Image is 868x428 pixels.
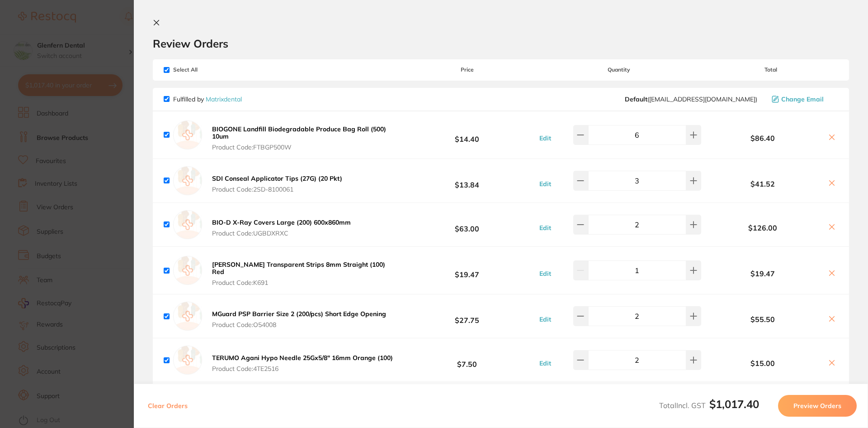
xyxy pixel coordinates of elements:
[173,120,202,149] img: empty.jpg
[537,359,554,367] button: Edit
[173,302,202,331] img: empty.jpg
[400,262,534,279] b: $19.47
[537,315,554,323] button: Edit
[206,95,242,103] a: Matrixdental
[781,96,824,103] span: Change Email
[209,260,400,287] button: [PERSON_NAME] Transparent Strips 8mm Straight (100) Red Product Code:K691
[769,95,838,103] button: Change Email
[212,321,386,328] span: Product Code: O54008
[703,359,822,367] b: $15.00
[212,125,386,140] b: BIOGONE Landfill Biodegradable Produce Bag Roll (500) 10um
[209,174,345,193] button: SDI Conseal Applicator Tips (27G) (20 Pkt) Product Code:2SD-8100061
[212,365,393,372] span: Product Code: 4TE2516
[173,166,202,195] img: empty.jpg
[173,346,202,375] img: empty.jpg
[703,67,838,73] span: Total
[209,125,400,151] button: BIOGONE Landfill Biodegradable Produce Bag Roll (500) 10um Product Code:FTBGP500W
[778,395,857,417] button: Preview Orders
[173,256,202,285] img: empty.jpg
[209,218,354,237] button: BIO-D X-Ray Covers Large (200) 600x860mm Product Code:UGBDXRXC
[212,310,386,318] b: MGuard PSP Barrier Size 2 (200/pcs) Short Edge Opening
[173,96,242,103] p: Fulfilled by
[212,144,397,151] span: Product Code: FTBGP500W
[212,279,397,286] span: Product Code: K691
[164,67,254,73] span: Select All
[212,218,351,226] b: BIO-D X-Ray Covers Large (200) 600x860mm
[535,67,703,73] span: Quantity
[703,224,822,232] b: $126.00
[625,95,647,103] b: Default
[400,126,534,143] b: $14.40
[153,37,849,50] h2: Review Orders
[209,354,396,373] button: TERUMO Agani Hypo Needle 25Gx5/8" 16mm Orange (100) Product Code:4TE2516
[20,16,35,31] img: Profile image for Restocq
[709,397,759,411] b: $1,017.40
[14,8,167,168] div: message notification from Restocq, 40m ago. Hi Julia, Choose a greener path in healthcare! 🌱Get 2...
[173,210,202,239] img: empty.jpg
[659,401,759,410] span: Total Incl. GST
[625,96,757,103] span: sales@matrixdental.com.au
[703,269,822,278] b: $19.47
[400,67,534,73] span: Price
[703,180,822,188] b: $41.52
[39,154,160,162] p: Message from Restocq, sent 40m ago
[400,216,534,233] b: $63.00
[39,14,160,150] div: Message content
[537,269,554,278] button: Edit
[39,14,160,23] div: Hi [PERSON_NAME],
[400,352,534,369] b: $7.50
[212,186,342,193] span: Product Code: 2SD-8100061
[703,134,822,142] b: $86.40
[212,260,385,276] b: [PERSON_NAME] Transparent Strips 8mm Straight (100) Red
[145,395,190,417] button: Clear Orders
[212,230,351,237] span: Product Code: UGBDXRXC
[537,134,554,142] button: Edit
[39,41,160,94] div: 🌱Get 20% off all RePractice products on Restocq until [DATE]. Simply head to Browse Products and ...
[212,354,393,362] b: TERUMO Agani Hypo Needle 25Gx5/8" 16mm Orange (100)
[400,173,534,189] b: $13.84
[537,180,554,188] button: Edit
[39,27,160,36] div: Choose a greener path in healthcare!
[209,310,389,329] button: MGuard PSP Barrier Size 2 (200/pcs) Short Edge Opening Product Code:O54008
[212,174,342,183] b: SDI Conseal Applicator Tips (27G) (20 Pkt)
[39,77,156,93] i: Discount will be applied on the supplier’s end.
[703,315,822,323] b: $55.50
[400,308,534,325] b: $27.75
[537,224,554,232] button: Edit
